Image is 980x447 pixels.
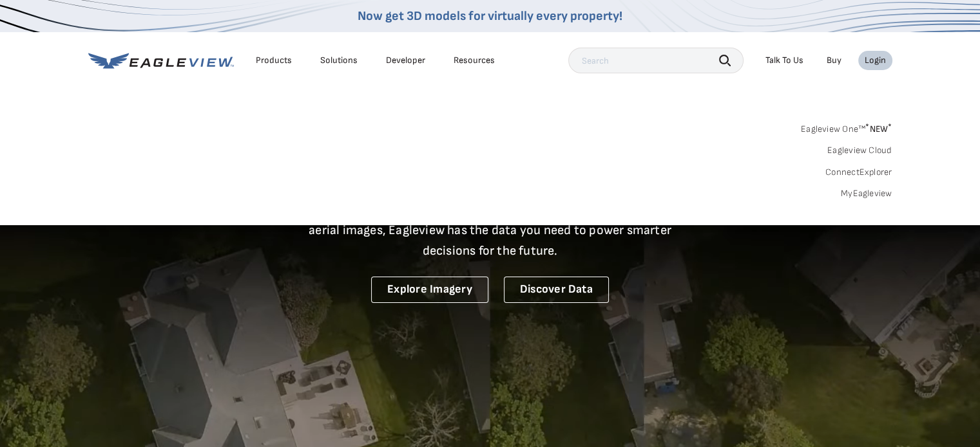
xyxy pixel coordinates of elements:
a: Eagleview Cloud [827,145,892,156]
a: ConnectExplorer [825,167,892,178]
div: Login [865,55,886,66]
input: Search [568,48,744,73]
a: Buy [827,55,841,66]
a: Explore Imagery [371,277,488,303]
a: Now get 3D models for virtually every property! [358,8,622,24]
div: Products [256,55,292,66]
a: MyEagleview [841,188,892,199]
div: Solutions [320,55,358,66]
p: A new era starts here. Built on more than 3.5 billion high-resolution aerial images, Eagleview ha... [293,199,687,261]
div: Resources [454,55,495,66]
a: Eagleview One™*NEW* [801,120,892,134]
a: Discover Data [504,277,609,303]
span: NEW [865,123,892,134]
div: Talk To Us [765,55,803,66]
a: Developer [386,55,425,66]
